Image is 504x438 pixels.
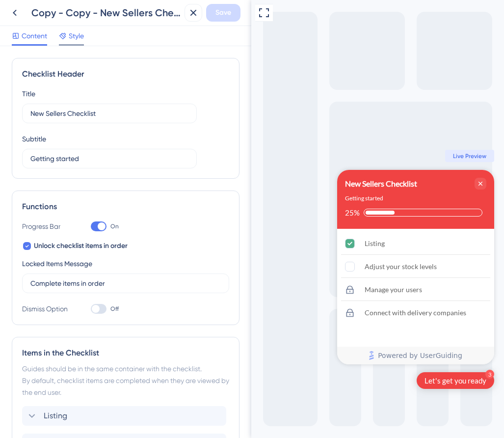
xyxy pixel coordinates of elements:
div: Close Checklist [223,178,235,190]
div: Items in the Checklist [22,347,229,359]
div: 25% [94,208,108,217]
input: Header 1 [30,108,188,119]
div: Functions [22,201,229,213]
div: New Sellers Checklist [94,178,166,190]
span: Content [22,30,47,42]
div: Subtitle [22,133,46,145]
div: Footer [86,347,243,364]
div: Dismiss Option [22,303,71,315]
div: Progress Bar [22,220,71,232]
div: Checklist Header [22,68,229,80]
div: Connect with delivery companies is locked. Complete items in order [90,302,239,324]
div: Adjust your stock levels [113,261,186,273]
span: Save [215,7,231,19]
div: 3 [234,370,243,379]
div: Checklist Container [86,170,243,364]
div: Listing is complete. [90,233,239,255]
div: Guides should be in the same container with the checklist. By default, checklist items are comple... [22,363,229,398]
span: Unlock checklist items in order [34,240,128,252]
div: Title [22,88,35,100]
button: Save [206,4,240,22]
div: Locked Items Message [22,258,92,270]
span: Off [110,305,119,313]
div: Manage your users is locked. Complete items in order [90,279,239,301]
div: Getting started [94,193,132,203]
span: Style [69,30,84,42]
span: On [110,222,119,230]
span: Listing [44,410,67,422]
div: Checklist progress: 25% [94,208,235,217]
span: Powered by UserGuiding [127,350,211,361]
div: Manage your users [113,284,171,296]
div: Connect with delivery companies [113,307,215,319]
div: Let's get you ready [173,376,235,385]
span: Live Preview [202,152,235,160]
div: Listing [113,238,133,249]
div: Adjust your stock levels is incomplete. [90,256,239,278]
div: Open Let's get you ready checklist, remaining modules: 3 [165,372,243,389]
div: Checklist items [86,229,243,346]
input: Type the value [30,278,221,289]
input: Header 2 [30,153,188,164]
div: Copy - Copy - New Sellers Checklist [31,6,181,20]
